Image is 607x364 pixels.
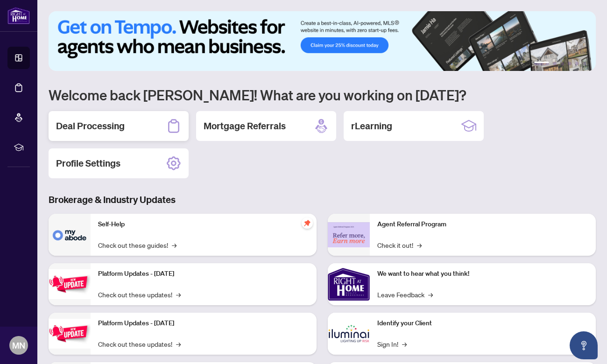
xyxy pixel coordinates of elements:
button: 6 [583,62,586,65]
a: Leave Feedback→ [377,289,433,300]
p: Agent Referral Program [377,219,588,230]
p: Platform Updates - [DATE] [98,318,309,329]
img: Self-Help [49,214,91,256]
span: → [172,240,176,250]
img: Platform Updates - July 8, 2025 [49,319,91,348]
img: logo [7,7,30,24]
span: → [176,289,181,300]
a: Check out these updates!→ [98,289,181,300]
button: 4 [568,62,572,65]
button: 1 [534,62,549,65]
span: → [402,339,407,349]
p: Identify your Client [377,318,588,329]
img: Identify your Client [328,313,370,355]
h2: Deal Processing [56,119,125,133]
p: Platform Updates - [DATE] [98,269,309,279]
a: Check out these updates!→ [98,339,181,349]
a: Sign In!→ [377,339,407,349]
button: 5 [575,62,579,65]
span: pushpin [302,217,313,229]
img: We want to hear what you think! [328,263,370,305]
h2: rLearning [351,119,392,133]
button: 2 [553,62,557,65]
button: 3 [560,62,564,65]
span: → [428,289,433,300]
span: → [417,240,422,250]
h2: Profile Settings [56,157,120,170]
a: Check out these guides!→ [98,240,176,250]
img: Slide 0 [49,11,596,71]
img: Agent Referral Program [328,222,370,248]
button: Open asap [570,331,598,359]
p: We want to hear what you think! [377,269,588,279]
p: Self-Help [98,219,309,230]
a: Check it out!→ [377,240,422,250]
h2: Mortgage Referrals [204,119,286,133]
img: Platform Updates - July 21, 2025 [49,269,91,299]
span: MN [12,339,25,352]
h1: Welcome back [PERSON_NAME]! What are you working on [DATE]? [49,86,596,104]
h3: Brokerage & Industry Updates [49,193,596,206]
span: → [176,339,181,349]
